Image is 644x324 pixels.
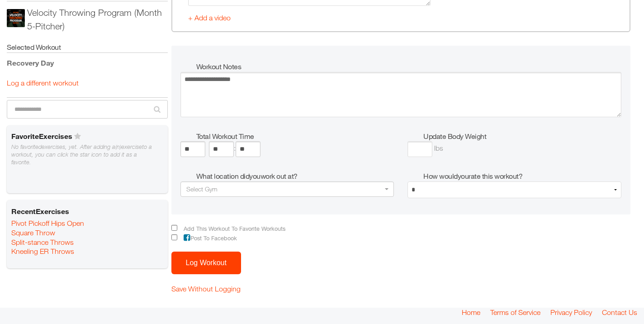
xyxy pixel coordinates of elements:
[188,14,231,22] a: + Add a video
[7,42,168,52] h5: Selected Workout
[490,308,540,317] a: Terms of Service
[171,252,241,274] button: Log Workout
[9,204,166,219] h6: Recent Exercises
[423,131,621,141] h5: Update Body Weight
[196,171,394,181] h5: What location did you work out at?
[171,234,177,240] input: Post To Facebook
[7,57,168,68] div: Recovery Day
[7,79,79,87] a: Log a different workout
[11,219,84,227] a: Pivot Pickoff Hips Open
[179,235,237,242] span: Post To Facebook
[186,185,218,193] span: Select Gym
[423,171,621,181] h5: How would you rate this workout?
[196,62,622,71] h5: Workout Notes
[550,308,592,317] a: Privacy Policy
[234,144,236,152] span: :
[462,308,480,317] a: Home
[11,238,74,246] a: Split-stance Throws
[11,143,166,167] div: No favorited exercises , yet. After adding a(n) exercise to a workout, you can click the star ico...
[11,229,55,237] a: Square Throw
[11,247,74,255] a: Kneeling ER Throws
[434,144,443,152] span: lbs
[602,308,637,317] a: Contact Us
[7,9,25,27] img: ios_large.png
[27,6,168,33] div: Velocity Throwing Program (Month 5-Pitcher)
[196,131,394,141] h5: Total Workout Time
[9,129,166,143] h6: Favorite Exercises
[171,225,177,231] input: Add This Workout To Favorite Workouts
[179,225,285,232] span: Add This Workout To Favorite Workouts
[171,285,241,293] a: Save Without Logging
